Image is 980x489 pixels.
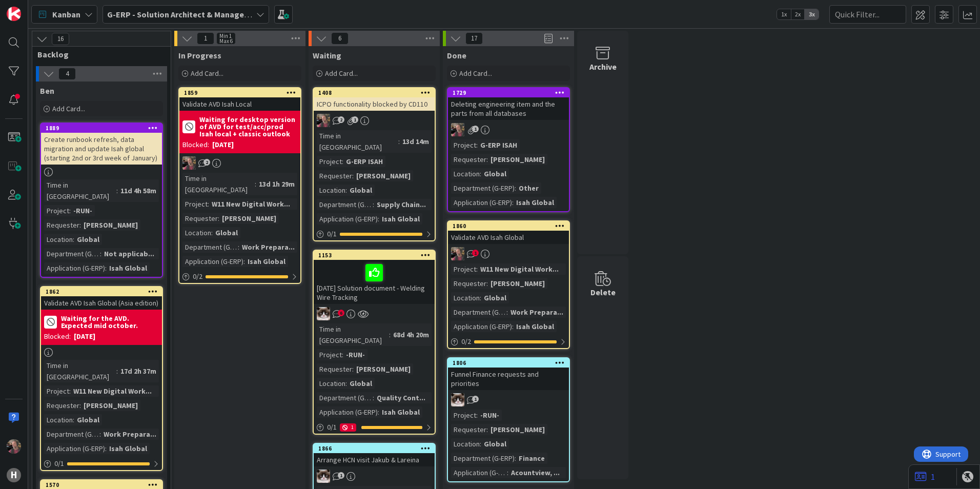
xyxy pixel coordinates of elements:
[354,363,413,375] div: [PERSON_NAME]
[44,331,71,342] div: Blocked:
[238,241,239,253] span: :
[81,400,140,411] div: [PERSON_NAME]
[480,292,481,303] span: :
[44,248,100,259] div: Department (G-ERP)
[805,9,819,19] span: 3x
[507,467,508,478] span: :
[478,263,561,275] div: W11 New Digital Work...
[451,292,480,303] div: Location
[212,139,234,150] div: [DATE]
[317,185,345,196] div: Location
[37,49,158,59] span: Backlog
[514,197,557,208] div: Isah Global
[44,414,73,425] div: Location
[400,136,432,147] div: 13d 14m
[459,69,492,78] span: Add Card...
[317,378,345,389] div: Location
[317,349,342,360] div: Project
[79,219,81,231] span: :
[184,89,300,96] div: 1859
[44,360,116,382] div: Time in [GEOGRAPHIC_DATA]
[182,227,211,238] div: Location
[506,307,508,318] span: :
[73,234,74,245] span: :
[448,221,569,244] div: 1860Validate AVD Isah Global
[41,133,162,165] div: Create runbook refresh, data migration and update Isah global (starting 2nd or 3rd week of January)
[41,287,162,296] div: 1862
[313,50,341,60] span: Waiting
[179,97,300,111] div: Validate AVD Isah Local
[338,472,344,479] span: 1
[182,139,209,150] div: Blocked:
[317,323,389,346] div: Time in [GEOGRAPHIC_DATA]
[317,156,342,167] div: Project
[313,87,436,241] a: 1408ICPO functionality blocked by CD110BFTime in [GEOGRAPHIC_DATA]:13d 14mProject:G-ERP ISAHReque...
[472,396,479,402] span: 1
[448,123,569,136] div: BF
[331,32,349,45] span: 6
[373,392,374,403] span: :
[472,250,479,256] span: 1
[347,378,375,389] div: Global
[317,406,378,418] div: Application (G-ERP)
[373,199,374,210] span: :
[476,410,478,421] span: :
[209,198,293,210] div: W11 New Digital Work...
[314,444,435,466] div: 1866Arrange HCN visit Jakub & Lareina
[508,307,566,318] div: Work Prepara...
[488,278,547,289] div: [PERSON_NAME]
[58,68,76,80] span: 4
[44,234,73,245] div: Location
[314,470,435,483] div: Kv
[318,252,435,259] div: 1153
[71,205,95,216] div: -RUN-
[81,219,140,231] div: [PERSON_NAME]
[219,38,233,44] div: Max 6
[100,248,101,259] span: :
[325,69,358,78] span: Add Card...
[481,438,509,450] div: Global
[107,443,150,454] div: Isah Global
[314,251,435,304] div: 1153[DATE] Solution document - Welding Wire Tracking
[391,329,432,340] div: 68d 4h 20m
[317,199,373,210] div: Department (G-ERP)
[314,444,435,453] div: 1866
[448,247,569,260] div: BF
[182,173,255,195] div: Time in [GEOGRAPHIC_DATA]
[480,168,481,179] span: :
[179,88,300,111] div: 1859Validate AVD Isah Local
[327,229,337,239] span: 0 / 1
[352,170,354,181] span: :
[105,262,107,274] span: :
[481,168,509,179] div: Global
[512,321,514,332] span: :
[378,213,379,225] span: :
[44,179,116,202] div: Time in [GEOGRAPHIC_DATA]
[178,87,301,284] a: 1859Validate AVD Isah LocalWaiting for desktop version of AVD for test/acc/prod Isah local + clas...
[314,114,435,127] div: BF
[40,123,163,278] a: 1889Create runbook refresh, data migration and update Isah global (starting 2nd or 3rd week of Ja...
[378,406,379,418] span: :
[486,424,488,435] span: :
[41,124,162,165] div: 1889Create runbook refresh, data migration and update Isah global (starting 2nd or 3rd week of Ja...
[451,263,476,275] div: Project
[245,256,288,267] div: Isah Global
[314,97,435,111] div: ICPO functionality blocked by CD110
[448,221,569,231] div: 1860
[7,439,21,454] img: BF
[52,104,85,113] span: Add Card...
[451,278,486,289] div: Requester
[354,170,413,181] div: [PERSON_NAME]
[7,7,21,21] img: Visit kanbanzone.com
[74,234,102,245] div: Global
[317,213,378,225] div: Application (G-ERP)
[379,406,422,418] div: Isah Global
[74,331,95,342] div: [DATE]
[314,453,435,466] div: Arrange HCN visit Jakub & Lareina
[352,363,354,375] span: :
[213,227,240,238] div: Global
[451,123,464,136] img: BF
[486,154,488,165] span: :
[314,421,435,434] div: 0/11
[451,453,515,464] div: Department (G-ERP)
